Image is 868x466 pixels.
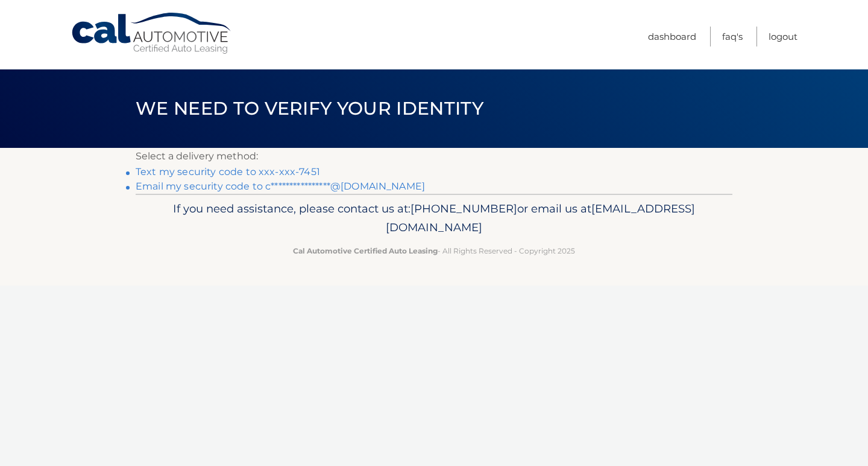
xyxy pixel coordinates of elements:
a: FAQ's [722,27,743,46]
a: Dashboard [648,27,696,46]
a: Logout [769,27,797,46]
a: Text my security code to xxx-xxx-7451 [136,166,320,177]
p: If you need assistance, please contact us at: or email us at [143,199,725,238]
a: Cal Automotive [71,12,233,55]
p: - All Rights Reserved - Copyright 2025 [143,244,725,257]
strong: Cal Automotive Certified Auto Leasing [293,246,438,255]
span: [PHONE_NUMBER] [410,202,517,215]
span: We need to verify your identity [136,97,483,120]
p: Select a delivery method: [136,148,732,165]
